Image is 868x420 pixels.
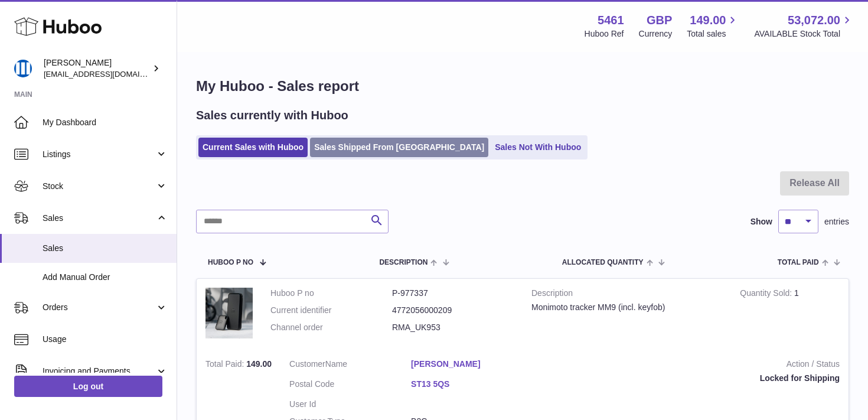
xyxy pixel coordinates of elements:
[43,213,155,224] span: Sales
[750,216,772,227] label: Show
[43,334,168,345] span: Usage
[392,305,514,316] dd: 4772056000209
[531,302,722,313] div: Monimoto tracker MM9 (incl. keyfob)
[647,12,672,28] strong: GBP
[598,12,624,28] strong: 5461
[687,12,739,40] a: 149.00 Total sales
[43,243,168,254] span: Sales
[491,138,585,157] a: Sales Not With Huboo
[289,359,325,369] span: Customer
[289,359,411,373] dt: Name
[205,288,253,338] img: 1712818038.jpg
[754,12,854,40] a: 53,072.00 AVAILABLE Stock Total
[562,259,644,266] span: ALLOCATED Quantity
[43,117,168,128] span: My Dashboard
[392,322,514,333] dd: RMA_UK953
[43,149,155,160] span: Listings
[43,272,168,283] span: Add Manual Order
[585,28,624,40] div: Huboo Ref
[690,12,726,28] span: 149.00
[14,376,162,397] a: Log out
[379,259,428,266] span: Description
[550,359,840,373] strong: Action / Status
[687,28,739,40] span: Total sales
[43,181,155,192] span: Stock
[411,359,533,370] a: [PERSON_NAME]
[289,399,411,410] dt: User Id
[43,366,155,377] span: Invoicing and Payments
[310,138,488,157] a: Sales Shipped From [GEOGRAPHIC_DATA]
[639,28,673,40] div: Currency
[740,288,794,301] strong: Quantity Sold
[778,259,819,266] span: Total paid
[198,138,308,157] a: Current Sales with Huboo
[43,302,155,313] span: Orders
[824,216,849,227] span: entries
[392,288,514,299] dd: P-977337
[788,12,840,28] span: 53,072.00
[531,288,722,302] strong: Description
[14,60,32,77] img: oksana@monimoto.com
[270,305,392,316] dt: Current identifier
[196,77,849,96] h1: My Huboo - Sales report
[246,359,272,369] span: 149.00
[208,259,253,266] span: Huboo P no
[270,288,392,299] dt: Huboo P no
[731,279,849,350] td: 1
[44,57,150,80] div: [PERSON_NAME]
[205,359,246,372] strong: Total Paid
[754,28,854,40] span: AVAILABLE Stock Total
[44,69,174,79] span: [EMAIL_ADDRESS][DOMAIN_NAME]
[270,322,392,333] dt: Channel order
[550,373,840,384] div: Locked for Shipping
[411,379,533,390] a: ST13 5QS
[289,379,411,393] dt: Postal Code
[196,108,348,123] h2: Sales currently with Huboo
